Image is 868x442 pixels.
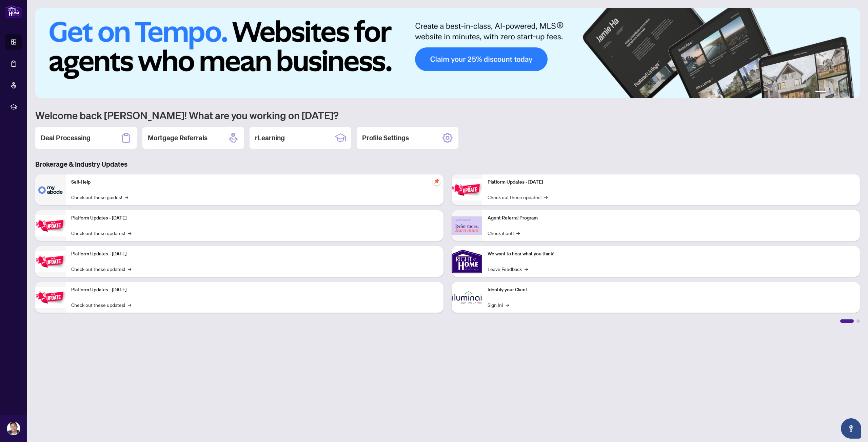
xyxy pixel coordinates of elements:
img: Profile Icon [7,422,20,435]
h2: rLearning [255,133,285,143]
p: Identify your Client [488,286,854,294]
button: 6 [850,91,853,94]
h2: Profile Settings [362,133,409,143]
button: 4 [840,91,842,94]
a: Leave Feedback→ [488,265,528,273]
img: Identify your Client [452,282,482,313]
h3: Brokerage & Industry Updates [35,160,860,169]
button: Open asap [841,418,861,439]
button: 1 [815,91,826,94]
p: Platform Updates - [DATE] [488,178,854,186]
a: Check out these updates!→ [71,301,131,309]
p: Self-Help [71,178,438,186]
span: → [128,229,131,237]
img: Self-Help [35,174,66,205]
span: → [516,229,520,237]
a: Check it out!→ [488,229,520,237]
button: 5 [845,91,848,94]
p: Agent Referral Program [488,214,854,222]
span: → [128,265,131,273]
span: pushpin [433,177,441,185]
p: We want to hear what you think! [488,250,854,258]
a: Check out these updates!→ [71,265,131,273]
button: 2 [829,91,831,94]
img: Agent Referral Program [452,216,482,235]
h2: Deal Processing [41,133,91,143]
p: Platform Updates - [DATE] [71,286,438,294]
img: Platform Updates - July 8, 2025 [35,287,66,308]
span: → [506,301,509,309]
img: We want to hear what you think! [452,246,482,277]
img: Slide 0 [35,8,860,98]
a: Check out these updates!→ [71,229,131,237]
span: → [525,265,528,273]
img: Platform Updates - June 23, 2025 [452,179,482,201]
a: Sign In!→ [488,301,509,309]
span: → [128,301,131,309]
span: → [544,193,548,201]
a: Check out these guides!→ [71,193,128,201]
img: Platform Updates - September 16, 2025 [35,215,66,236]
span: → [125,193,128,201]
p: Platform Updates - [DATE] [71,250,438,258]
a: Check out these updates!→ [488,193,548,201]
button: 3 [834,91,837,94]
p: Platform Updates - [DATE] [71,214,438,222]
h1: Welcome back [PERSON_NAME]! What are you working on [DATE]? [35,109,860,122]
h2: Mortgage Referrals [148,133,208,143]
img: Platform Updates - July 21, 2025 [35,251,66,272]
img: logo [5,5,22,18]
